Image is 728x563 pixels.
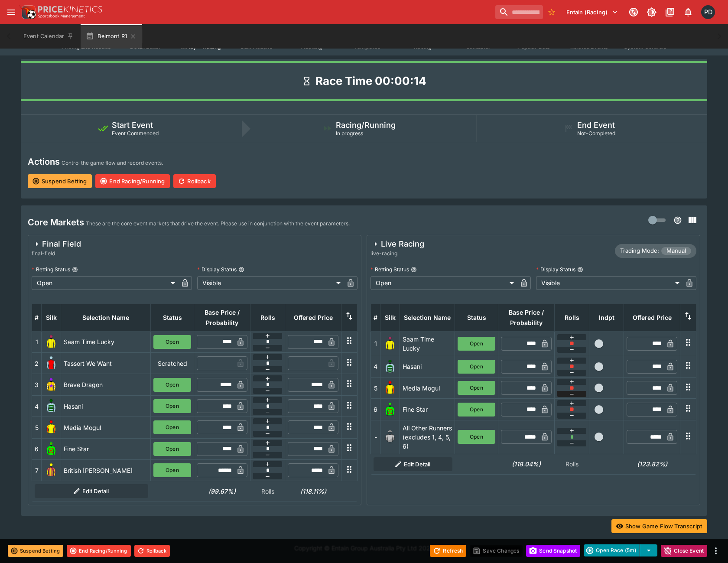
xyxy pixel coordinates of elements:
[61,331,151,352] td: Saam Time Lucky
[640,544,657,556] button: select merge strategy
[458,403,495,417] button: Open
[197,487,248,496] h6: (99.67%)
[374,457,452,471] button: Edit Detail
[197,266,237,273] p: Display Status
[526,545,580,557] button: Send Snapshot
[584,544,640,556] button: Open Race (5m)
[32,374,42,395] td: 3
[153,359,191,368] p: Scratched
[44,463,58,477] img: runner 7
[61,438,151,459] td: Fine Star
[699,3,718,22] button: Paul Dicioccio
[35,484,148,498] button: Edit Detail
[620,247,659,255] p: Trading Mode:
[498,304,555,331] th: Base Price / Probability
[32,239,81,249] div: Final Field
[577,130,615,137] span: Not-Completed
[383,360,397,374] img: runner 4
[370,266,409,273] p: Betting Status
[151,304,194,331] th: Status
[32,438,42,459] td: 6
[18,24,79,49] button: Event Calendar
[411,267,417,273] button: Betting Status
[62,159,163,167] p: Control the game flow and record events.
[383,337,397,351] img: runner 1
[555,304,589,331] th: Rolls
[61,353,151,374] td: Tassort We Want
[495,5,543,19] input: search
[662,4,678,20] button: Documentation
[44,335,58,349] img: runner 1
[701,5,715,19] div: Paul Dicioccio
[194,304,250,331] th: Base Price / Probability
[626,4,641,20] button: Connected to PK
[458,360,495,374] button: Open
[38,14,85,18] img: Sportsbook Management
[400,420,455,454] td: All Other Runners (excludes 1, 4, 5, 6)
[400,304,455,331] th: Selection Name
[32,304,42,331] th: #
[153,399,191,413] button: Open
[86,219,350,228] p: These are the core event markets that drive the event. Please use in conjunction with the event p...
[44,399,58,413] img: runner 4
[711,546,721,556] button: more
[153,463,191,477] button: Open
[112,130,159,137] span: Event Commenced
[72,267,78,273] button: Betting Status
[81,24,142,49] button: Belmont R1
[400,331,455,356] td: Saam Time Lucky
[371,378,380,399] td: 5
[112,120,153,130] h5: Start Event
[680,4,696,20] button: Notifications
[38,6,102,13] img: PriceKinetics
[44,378,58,392] img: runner 3
[577,267,583,273] button: Display Status
[371,356,380,377] td: 4
[371,399,380,420] td: 6
[370,276,517,290] div: Open
[32,266,70,273] p: Betting Status
[44,356,58,370] img: runner 2
[44,420,58,434] img: runner 5
[32,276,178,290] div: Open
[430,545,466,557] button: Refresh
[8,545,63,557] button: Suspend Betting
[400,378,455,399] td: Media Mogul
[644,4,660,20] button: Toggle light/dark mode
[458,381,495,395] button: Open
[371,304,380,331] th: #
[536,276,682,290] div: Visible
[584,544,657,556] div: split button
[336,120,396,130] h5: Racing/Running
[61,374,151,395] td: Brave Dragon
[458,337,495,351] button: Open
[153,378,191,392] button: Open
[561,5,623,19] button: Select Tenant
[28,156,60,167] h4: Actions
[32,460,42,481] td: 7
[371,420,380,454] td: -
[285,304,341,331] th: Offered Price
[661,247,691,255] span: Manual
[3,4,19,20] button: open drawer
[32,417,42,438] td: 5
[253,487,283,496] p: Rolls
[383,403,397,417] img: runner 6
[589,304,624,331] th: Independent
[577,120,615,130] h5: End Event
[501,459,552,469] h6: (118.04%)
[32,353,42,374] td: 2
[32,395,42,417] td: 4
[370,239,424,249] div: Live Racing
[32,249,81,258] span: final-field
[153,442,191,456] button: Open
[61,417,151,438] td: Media Mogul
[557,459,587,469] p: Rolls
[28,174,92,188] button: Suspend Betting
[197,276,344,290] div: Visible
[134,545,170,557] button: Rollback
[61,395,151,417] td: Hasani
[67,545,131,557] button: End Racing/Running
[19,3,36,21] img: PriceKinetics Logo
[315,74,426,88] h1: Race Time 00:00:14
